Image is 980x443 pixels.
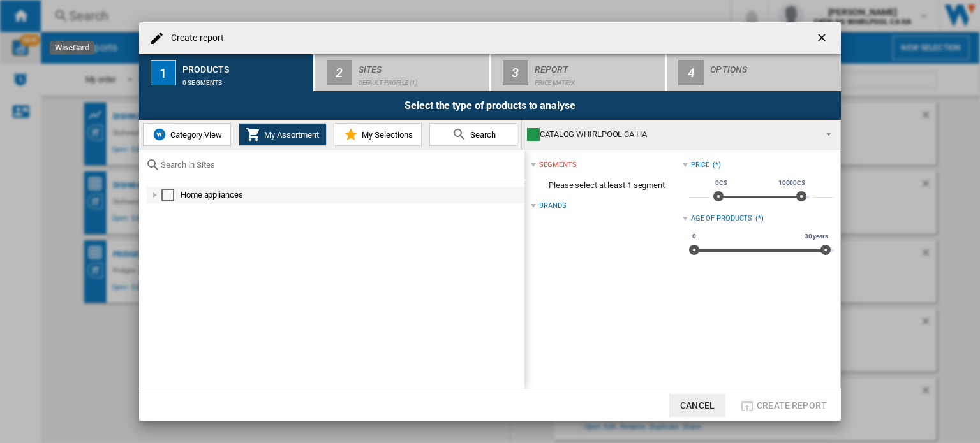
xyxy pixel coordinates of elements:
[531,173,682,198] span: Please select at least 1 segment
[182,59,308,73] div: Products
[669,394,725,417] button: Cancel
[315,54,491,91] button: 2 Sites Default profile (1)
[165,32,224,45] h4: Create report
[467,130,496,140] span: Search
[535,73,660,86] div: Price Matrix
[710,59,836,73] div: Options
[667,54,841,91] button: 4 Options
[429,123,517,146] button: Search
[736,394,831,417] button: Create report
[359,73,484,86] div: Default profile (1)
[334,123,422,146] button: My Selections
[535,59,660,73] div: Report
[327,60,352,85] div: 2
[503,60,528,85] div: 3
[261,130,319,140] span: My Assortment
[527,126,815,143] div: CATALOG WHIRLPOOL CA HA
[143,123,231,146] button: Category View
[359,130,413,140] span: My Selections
[181,189,523,201] div: Home appliances
[713,178,729,188] span: 0C$
[776,178,807,188] span: 10000C$
[803,231,830,242] span: 30 years
[691,214,753,224] div: Age of products
[139,91,841,120] div: Select the type of products to analyse
[539,160,576,170] div: segments
[239,123,327,146] button: My Assortment
[691,160,710,170] div: Price
[139,54,315,91] button: 1 Products 0 segments
[161,189,181,201] md-checkbox: Select
[182,73,308,86] div: 0 segments
[167,130,222,140] span: Category View
[690,231,698,242] span: 0
[539,201,566,211] div: Brands
[810,25,836,51] button: getI18NText('BUTTONS.CLOSE_DIALOG')
[359,59,484,73] div: Sites
[161,160,518,170] input: Search in Sites
[152,127,167,142] img: wiser-icon-blue.png
[491,54,667,91] button: 3 Report Price Matrix
[815,31,831,47] ng-md-icon: getI18NText('BUTTONS.CLOSE_DIALOG')
[757,400,827,410] span: Create report
[678,60,704,85] div: 4
[151,60,176,85] div: 1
